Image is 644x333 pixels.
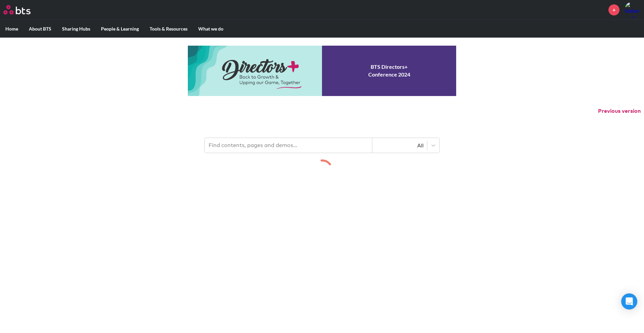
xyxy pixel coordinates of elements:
label: About BTS [23,20,57,38]
label: Sharing Hubs [57,20,96,38]
a: Go home [3,5,43,14]
label: Tools & Resources [144,20,193,38]
a: Profile [625,2,641,18]
div: Open Intercom Messenger [621,293,637,310]
label: What we do [193,20,229,38]
img: Stefan Hellberg [625,2,641,18]
img: BTS Logo [3,5,31,14]
label: People & Learning [96,20,144,38]
a: + [608,4,620,15]
div: All [376,142,424,149]
a: Conference 2024 [188,46,456,96]
input: Find contents, pages and demos... [205,138,372,153]
button: Previous version [598,107,641,115]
